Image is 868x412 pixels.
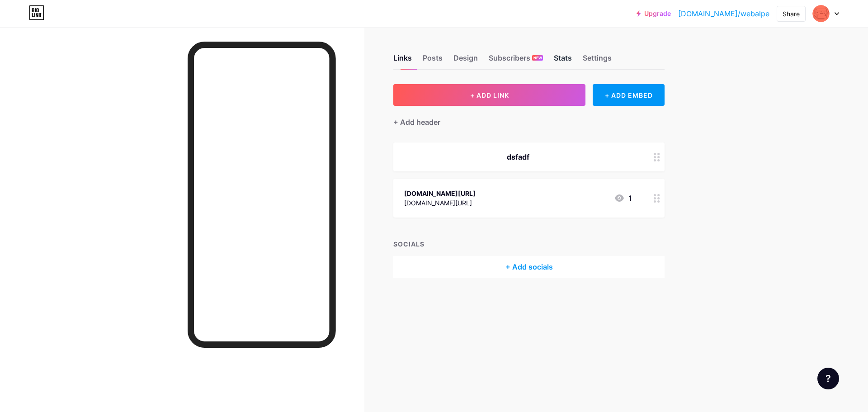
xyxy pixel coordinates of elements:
[404,152,632,162] div: dsfadf
[423,52,443,69] div: Posts
[554,52,572,69] div: Stats
[614,193,632,204] div: 1
[593,84,665,106] div: + ADD EMBED
[393,256,665,278] div: + Add socials
[393,84,585,106] button: + ADD LINK
[489,52,543,69] div: Subscribers
[393,52,412,69] div: Links
[393,239,665,249] div: SOCIALS
[583,52,612,69] div: Settings
[453,52,478,69] div: Design
[678,8,769,19] a: [DOMAIN_NAME]/webalpe
[533,55,542,61] span: NEW
[393,117,440,128] div: + Add header
[812,5,830,22] img: webalpe
[783,9,800,19] div: Share
[637,10,671,17] a: Upgrade
[404,189,476,198] div: [DOMAIN_NAME][URL]
[470,91,509,99] span: + ADD LINK
[404,198,476,208] div: [DOMAIN_NAME][URL]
